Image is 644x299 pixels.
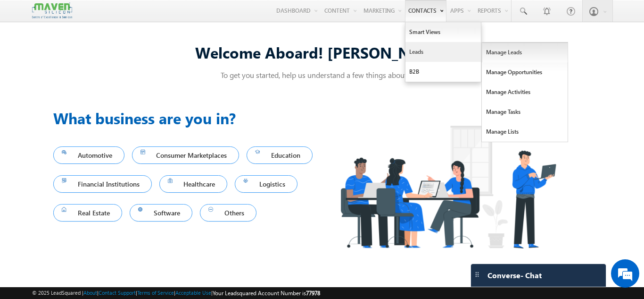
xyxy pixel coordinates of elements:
span: Logistics [243,178,289,190]
h3: What business are you in? [53,107,322,129]
a: Manage Activities [482,82,568,102]
span: Education [255,149,304,162]
span: Real Estate [62,206,114,219]
div: Minimize live chat window [155,5,177,27]
a: About [83,290,97,296]
a: Manage Tasks [482,102,568,122]
a: Terms of Service [137,290,174,296]
span: Software [138,206,184,219]
img: d_60004797649_company_0_60004797649 [16,50,40,62]
span: Your Leadsquared Account Number is [213,290,320,297]
img: Industry.png [322,107,574,267]
span: Healthcare [168,178,219,190]
a: Manage Opportunities [482,62,568,82]
span: Converse - Chat [487,271,542,280]
a: Leads [405,42,481,62]
img: Custom Logo [32,2,72,19]
span: Consumer Marketplaces [140,149,231,162]
span: © 2025 LeadSquared | | | | | [32,289,320,298]
a: B2B [405,62,481,82]
div: Leave a message [49,50,158,62]
a: Manage Leads [482,43,568,62]
textarea: Type your message and click 'Submit' [12,87,172,224]
em: Submit [138,232,171,245]
span: Automotive [62,149,116,162]
span: Others [208,206,248,219]
span: 77978 [306,290,320,297]
span: Financial Institutions [62,178,143,190]
div: Welcome Aboard! [PERSON_NAME] [53,42,591,62]
a: Acceptable Use [175,290,211,296]
p: To get you started, help us understand a few things about you! [53,70,591,80]
a: Manage Lists [482,122,568,142]
img: carter-drag [473,271,481,278]
a: Contact Support [99,290,136,296]
a: Smart Views [405,22,481,42]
